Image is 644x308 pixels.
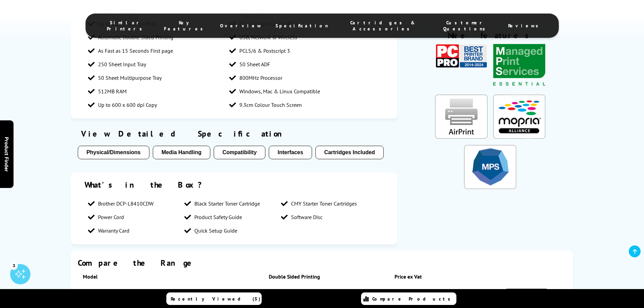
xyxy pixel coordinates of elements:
[361,292,456,305] a: Compare Products
[493,44,545,88] img: Brother MPS Essential
[224,285,365,303] td: Automatic
[435,44,487,68] img: PC Pro Award
[220,23,262,29] span: Overview
[269,146,312,159] button: Interfaces
[78,146,149,159] button: Physical/Dimensions
[85,180,384,190] div: What's in the Box?
[166,292,262,305] a: Recently Viewed (5)
[508,23,542,29] span: Reviews
[291,214,323,220] span: Software Disc
[98,88,127,95] span: 512MB RAM
[239,47,290,54] span: PCL5/6 & Postscript 3
[291,200,357,207] span: CMY Starter Toner Cartridges
[194,227,237,234] span: Quick Setup Guide
[464,184,516,190] a: KeyFeatureModal306
[194,200,260,207] span: Black Starter Toner Cartridge
[239,74,282,81] span: 800MHz Processor
[194,214,242,220] span: Product Safety Guide
[365,268,451,285] th: Price ex Vat
[239,88,320,95] span: Windows, Mac & Linux Compatible
[78,128,391,139] div: View Detailed Specification
[372,296,454,302] span: Compare Products
[342,20,424,32] span: Cartridges & Accessories
[171,296,261,302] span: Recently Viewed (5)
[276,23,328,29] span: Specification
[10,262,18,269] div: 3
[365,285,451,303] td: £319.92
[98,74,162,81] span: 50 Sheet Multipurpose Tray
[98,200,153,207] span: Brother DCP-L8410CDW
[435,95,487,139] img: AirPrint
[98,214,124,220] span: Power Cord
[437,20,494,32] span: Customer Questions
[493,133,545,140] a: KeyFeatureModal324
[224,268,365,285] th: Double Sided Printing
[435,133,487,140] a: KeyFeatureModal85
[464,145,516,189] img: Brother Managed Print Services
[239,61,270,68] span: 50 Sheet ADF
[98,61,146,68] span: 250 Sheet Input Tray
[493,95,545,139] img: Mopria Certified
[164,20,207,32] span: Key Features
[153,146,210,159] button: Media Handling
[78,268,224,285] th: Model
[239,101,302,108] span: 9.3cm Colour Touch Screen
[78,258,567,268] div: Compare the Range
[102,20,151,32] span: Similar Printers
[493,83,545,90] a: KeyFeatureModal340
[435,63,487,69] a: KeyFeatureModal353
[3,137,10,171] span: Product Finder
[98,47,173,54] span: As Fast as 15 Seconds First page
[214,146,265,159] button: Compatibility
[98,101,157,108] span: Up to 600 x 600 dpi Copy
[315,146,384,159] button: Cartridges Included
[98,227,129,234] span: Warranty Card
